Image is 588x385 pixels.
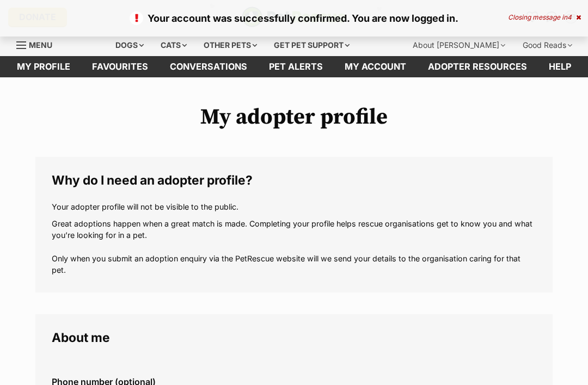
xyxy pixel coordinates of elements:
[258,56,334,77] a: Pet alerts
[405,34,513,56] div: About [PERSON_NAME]
[417,56,538,77] a: Adopter resources
[52,331,536,345] legend: About me
[52,201,536,212] p: Your adopter profile will not be visible to the public.
[159,56,258,77] a: conversations
[334,56,417,77] a: My account
[16,34,60,54] a: Menu
[538,56,582,77] a: Help
[35,105,553,130] h1: My adopter profile
[266,34,357,56] div: Get pet support
[196,34,265,56] div: Other pets
[52,173,536,187] legend: Why do I need an adopter profile?
[108,34,151,56] div: Dogs
[515,34,580,56] div: Good Reads
[35,157,553,292] fieldset: Why do I need an adopter profile?
[29,40,52,50] span: Menu
[81,56,159,77] a: Favourites
[153,34,194,56] div: Cats
[52,218,536,276] p: Great adoptions happen when a great match is made. Completing your profile helps rescue organisat...
[6,56,81,77] a: My profile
